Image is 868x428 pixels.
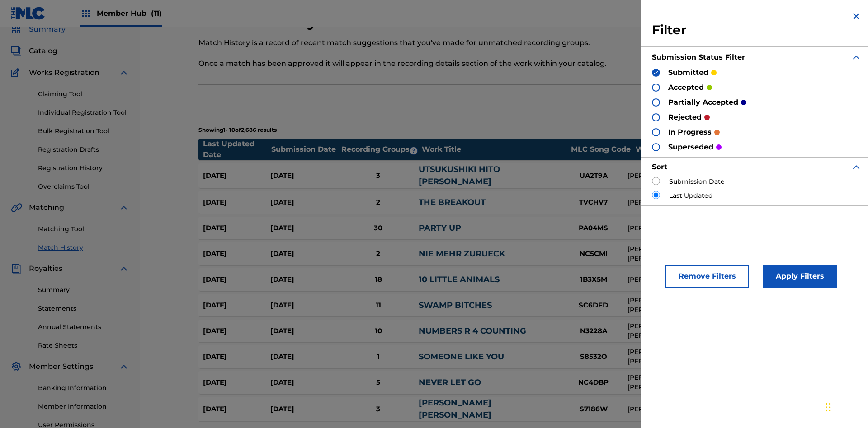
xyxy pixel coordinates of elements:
[198,37,669,48] p: Match History is a record of recent match suggestions that you've made for unmatched recording gr...
[668,127,712,138] p: in progress
[271,144,339,155] div: Submission Date
[419,249,505,259] a: NIE MEHR ZURUECK
[422,144,566,155] div: Work Title
[11,67,23,78] img: Works Registration
[270,223,338,233] div: [DATE]
[668,112,702,123] p: rejected
[11,7,46,20] img: MLC Logo
[338,300,419,311] div: 11
[38,322,129,332] a: Annual Statements
[29,67,99,78] span: Works Registration
[29,263,62,274] span: Royalties
[11,263,22,274] img: Royalties
[203,249,270,259] div: [DATE]
[851,162,862,172] img: expand
[38,341,129,350] a: Rate Sheets
[29,361,93,372] span: Member Settings
[11,202,22,213] img: Matching
[203,139,271,160] div: Last Updated Date
[668,82,704,93] p: accepted
[38,243,129,252] a: Match History
[627,296,768,315] div: [PERSON_NAME] JI [PERSON_NAME], [PERSON_NAME], [PERSON_NAME] [PERSON_NAME], [PERSON_NAME]
[29,24,66,35] span: Summary
[29,202,64,213] span: Matching
[419,274,500,284] a: 10 LITTLE ANIMALS
[38,285,129,295] a: Summary
[851,11,862,22] img: close
[80,8,91,19] img: Top Rightsholders
[560,377,627,388] div: NC4DBP
[823,385,868,428] iframe: Chat Widget
[38,145,129,154] a: Registration Drafts
[560,249,627,259] div: NC5CMI
[11,24,22,35] img: Summary
[203,326,270,336] div: [DATE]
[560,171,627,181] div: UA2T9A
[627,321,768,340] div: [PERSON_NAME], [PERSON_NAME] [PERSON_NAME]
[203,404,270,414] div: [DATE]
[11,46,57,56] a: CatalogCatalog
[652,53,745,61] strong: Submission Status Filter
[340,144,421,155] div: Recording Groups
[338,352,419,362] div: 1
[38,402,129,411] a: Member Information
[203,377,270,388] div: [DATE]
[118,202,129,213] img: expand
[763,265,837,288] button: Apply Filters
[270,326,338,336] div: [DATE]
[38,163,129,173] a: Registration History
[38,383,129,393] a: Banking Information
[627,373,768,392] div: [PERSON_NAME] [PERSON_NAME], [PERSON_NAME]
[627,223,768,233] div: [PERSON_NAME], [PERSON_NAME]
[627,275,768,284] div: [PERSON_NAME]
[203,300,270,311] div: [DATE]
[198,126,277,134] p: Showing 1 - 10 of 2,686 results
[826,394,831,421] div: Drag
[669,177,725,186] label: Submission Date
[560,404,627,414] div: S7186W
[338,404,419,414] div: 3
[203,197,270,208] div: [DATE]
[270,377,338,388] div: [DATE]
[118,67,129,78] img: expand
[560,223,627,233] div: PA04MS
[29,46,57,56] span: Catalog
[11,361,22,372] img: Member Settings
[419,300,492,310] a: SWAMP BITCHES
[668,97,738,108] p: partially accepted
[627,244,768,263] div: [PERSON_NAME], [PERSON_NAME], [PERSON_NAME], [PERSON_NAME], [PERSON_NAME], [PERSON_NAME], [PERSON...
[652,22,862,38] h3: Filter
[203,352,270,362] div: [DATE]
[419,326,526,336] a: NUMBERS R 4 COUNTING
[38,108,129,117] a: Individual Registration Tool
[652,163,667,171] strong: Sort
[338,171,419,181] div: 3
[203,171,270,181] div: [DATE]
[419,352,504,362] a: SOMEONE LIKE YOU
[410,147,417,154] span: ?
[38,224,129,234] a: Matching Tool
[668,142,713,153] p: superseded
[419,164,500,186] a: UTSUKUSHIKI HITO [PERSON_NAME]
[338,274,419,285] div: 18
[560,352,627,362] div: S8532O
[270,352,338,362] div: [DATE]
[338,249,419,259] div: 2
[665,265,749,288] button: Remove Filters
[653,70,659,76] img: checkbox
[270,171,338,181] div: [DATE]
[151,9,162,18] span: (11)
[118,263,129,274] img: expand
[419,223,461,233] a: PARTY UP
[11,46,22,56] img: Catalog
[270,300,338,311] div: [DATE]
[38,304,129,313] a: Statements
[270,274,338,285] div: [DATE]
[627,405,768,414] div: [PERSON_NAME], WING [PERSON_NAME]
[38,89,129,99] a: Claiming Tool
[338,197,419,208] div: 2
[419,377,481,387] a: NEVER LET GO
[669,191,713,200] label: Last Updated
[419,197,486,207] a: THE BREAKOUT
